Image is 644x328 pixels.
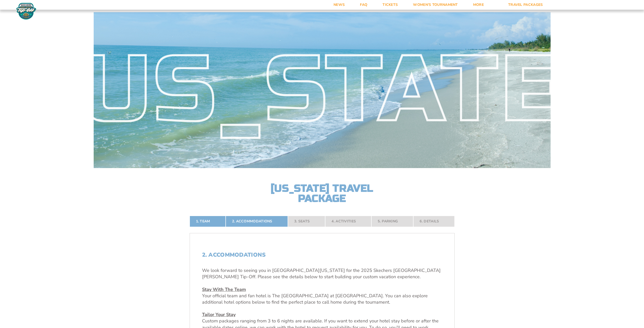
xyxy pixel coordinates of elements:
[202,286,246,292] u: Stay With The Team
[202,311,236,318] u: Tailor Your Stay
[190,216,226,227] a: 1. Team
[15,3,37,20] img: Fort Myers Tip-Off
[202,286,442,306] p: Your official team and fan hotel is The [GEOGRAPHIC_DATA] at [GEOGRAPHIC_DATA]. You can also expl...
[266,183,378,204] h2: [US_STATE] Travel Package
[54,54,590,126] div: [US_STATE]
[202,267,442,280] p: We look forward to seeing you in [GEOGRAPHIC_DATA][US_STATE] for the 2025 Skechers [GEOGRAPHIC_DA...
[202,252,442,258] h2: 2. Accommodations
